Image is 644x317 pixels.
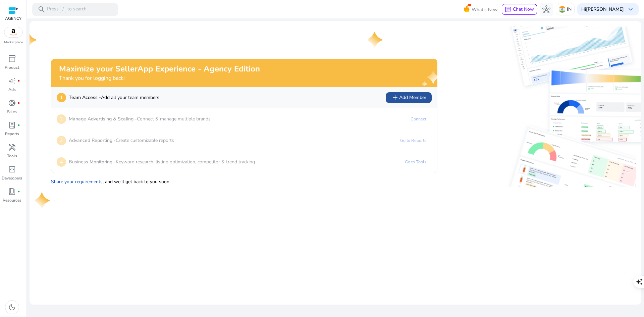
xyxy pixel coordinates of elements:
[405,114,432,124] a: Connect
[391,94,399,102] span: add
[586,6,624,12] b: [PERSON_NAME]
[540,3,553,16] button: hub
[472,4,498,15] span: What's New
[69,116,137,122] b: Manage Advertising & Scaling -
[69,159,116,165] b: Business Monitoring -
[21,32,38,48] img: one-star.svg
[69,137,174,144] p: Create customizable reports
[69,94,101,101] b: Team Access -
[51,178,103,185] a: Share your requirements
[386,92,432,103] button: addAdd Member
[513,6,534,12] span: Chat Now
[57,93,66,102] p: 1
[8,121,16,129] span: lab_profile
[5,131,19,137] p: Reports
[4,27,22,37] img: amazon.svg
[559,6,566,13] img: in.svg
[69,94,159,101] p: Add all your team members
[542,5,550,13] span: hub
[627,5,635,13] span: keyboard_arrow_down
[8,99,16,107] span: donut_small
[8,188,16,196] span: book_4
[8,165,16,173] span: code_blocks
[567,3,572,15] p: IN
[7,153,17,159] p: Tools
[502,4,537,15] button: chatChat Now
[17,80,20,82] span: fiber_manual_record
[8,77,16,85] span: campaign
[35,193,51,209] img: one-star.svg
[60,6,66,13] span: /
[69,158,255,165] p: Keyword research, listing optimization, competitor & trend tracking
[395,135,432,146] a: Go to Reports
[17,102,20,104] span: fiber_manual_record
[17,124,20,126] span: fiber_manual_record
[59,75,260,82] h4: Thank you for logging back!
[8,143,16,151] span: handyman
[69,115,211,122] p: Connect & manage multiple brands
[17,190,20,193] span: fiber_manual_record
[391,94,426,102] span: Add Member
[2,175,22,181] p: Developers
[7,109,17,115] p: Sales
[8,55,16,63] span: inventory_2
[4,40,23,45] p: Marketplace
[47,6,87,13] p: Press to search
[8,87,16,93] p: Ads
[399,157,432,167] a: Go to Tools
[3,197,21,203] p: Resources
[57,114,66,124] p: 2
[8,303,16,311] span: dark_mode
[505,6,512,13] span: chat
[57,136,66,145] p: 3
[59,64,260,74] h2: Maximize your SellerApp Experience - Agency Edition
[5,64,19,70] p: Product
[51,175,437,185] p: , and we'll get back to you soon.
[69,137,116,144] b: Advanced Reporting -
[581,7,624,12] p: Hi
[368,32,384,48] img: one-star.svg
[57,157,66,167] p: 4
[38,5,46,13] span: search
[5,15,21,21] p: AGENCY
